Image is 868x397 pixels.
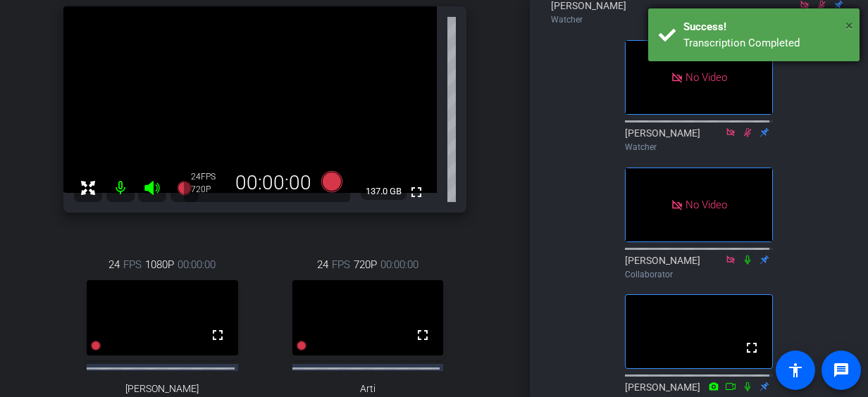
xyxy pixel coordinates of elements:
[787,362,804,379] mat-icon: accessibility
[191,184,226,195] div: 720P
[683,35,849,51] div: Transcription Completed
[414,327,431,344] mat-icon: fullscreen
[201,172,216,182] span: FPS
[380,257,418,272] span: 00:00:00
[145,257,174,272] span: 1080P
[743,339,760,356] mat-icon: fullscreen
[178,257,216,272] span: 00:00:00
[683,19,849,35] div: Success!
[551,13,847,26] div: Watcher
[686,71,727,84] span: No Video
[191,171,226,182] div: 24
[123,257,142,272] span: FPS
[408,184,425,201] mat-icon: fullscreen
[226,171,321,195] div: 00:00:00
[108,257,120,272] span: 24
[845,17,853,34] span: ×
[361,183,407,200] span: 137.0 GB
[845,15,853,36] button: Close
[332,257,350,272] span: FPS
[625,126,773,153] div: [PERSON_NAME]
[686,198,727,210] span: No Video
[360,383,376,395] span: Arti
[317,257,328,272] span: 24
[833,362,850,379] mat-icon: message
[125,383,199,395] span: [PERSON_NAME]
[625,253,773,281] div: [PERSON_NAME]
[209,327,226,344] mat-icon: fullscreen
[354,257,377,272] span: 720P
[625,268,773,281] div: Collaborator
[625,141,773,153] div: Watcher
